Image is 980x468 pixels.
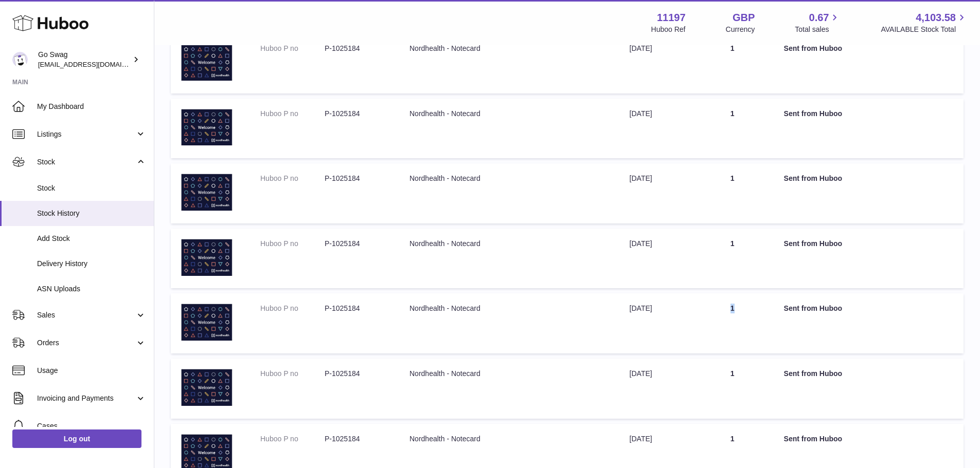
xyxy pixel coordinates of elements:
[325,369,389,379] dd: P-1025184
[38,60,151,68] span: [EMAIL_ADDRESS][DOMAIN_NAME]
[37,421,146,431] span: Cases
[651,25,686,34] div: Huboo Ref
[619,229,691,289] td: [DATE]
[325,434,389,444] dd: P-1025184
[325,44,389,53] dd: P-1025184
[691,99,774,159] td: 1
[38,50,131,69] div: Go Swag
[260,109,325,119] dt: Huboo P no
[37,234,146,244] span: Add Stock
[399,293,619,353] td: Nordhealth - Notecard
[784,369,843,378] strong: Sent from Huboo
[881,11,968,34] a: 4,103.58 AVAILABLE Stock Total
[37,209,146,218] span: Stock History
[726,25,755,34] div: Currency
[784,239,843,248] strong: Sent from Huboo
[784,44,843,52] strong: Sent from Huboo
[37,102,146,111] span: My Dashboard
[325,304,389,313] dd: P-1025184
[181,239,233,276] img: 111971734427837.png
[691,359,774,419] td: 1
[260,434,325,444] dt: Huboo P no
[37,366,146,376] span: Usage
[37,310,135,320] span: Sales
[37,157,135,167] span: Stock
[733,11,755,25] strong: GBP
[399,99,619,159] td: Nordhealth - Notecard
[399,229,619,289] td: Nordhealth - Notecard
[691,229,774,289] td: 1
[260,174,325,183] dt: Huboo P no
[619,163,691,223] td: [DATE]
[784,435,843,443] strong: Sent from Huboo
[809,11,829,25] span: 0.67
[181,369,233,406] img: 111971734427837.png
[37,129,135,139] span: Listings
[325,239,389,249] dd: P-1025184
[181,109,233,146] img: 111971734427837.png
[784,304,843,312] strong: Sent from Huboo
[37,183,146,193] span: Stock
[181,44,233,81] img: 111971734427837.png
[399,163,619,223] td: Nordhealth - Notecard
[260,369,325,379] dt: Huboo P no
[795,25,841,34] span: Total sales
[657,11,686,25] strong: 11197
[691,33,774,93] td: 1
[881,25,968,34] span: AVAILABLE Stock Total
[12,429,141,448] a: Log out
[399,33,619,93] td: Nordhealth - Notecard
[691,293,774,353] td: 1
[37,259,146,269] span: Delivery History
[37,394,135,403] span: Invoicing and Payments
[260,304,325,313] dt: Huboo P no
[784,109,843,118] strong: Sent from Huboo
[399,359,619,419] td: Nordhealth - Notecard
[37,284,146,294] span: ASN Uploads
[260,44,325,53] dt: Huboo P no
[260,239,325,249] dt: Huboo P no
[916,11,956,25] span: 4,103.58
[619,99,691,159] td: [DATE]
[795,11,841,34] a: 0.67 Total sales
[37,338,135,348] span: Orders
[181,304,233,341] img: 111971734427837.png
[181,174,233,211] img: 111971734427837.png
[619,293,691,353] td: [DATE]
[691,163,774,223] td: 1
[325,109,389,119] dd: P-1025184
[619,359,691,419] td: [DATE]
[325,174,389,183] dd: P-1025184
[619,33,691,93] td: [DATE]
[12,52,28,67] img: internalAdmin-11197@internal.huboo.com
[784,174,843,182] strong: Sent from Huboo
